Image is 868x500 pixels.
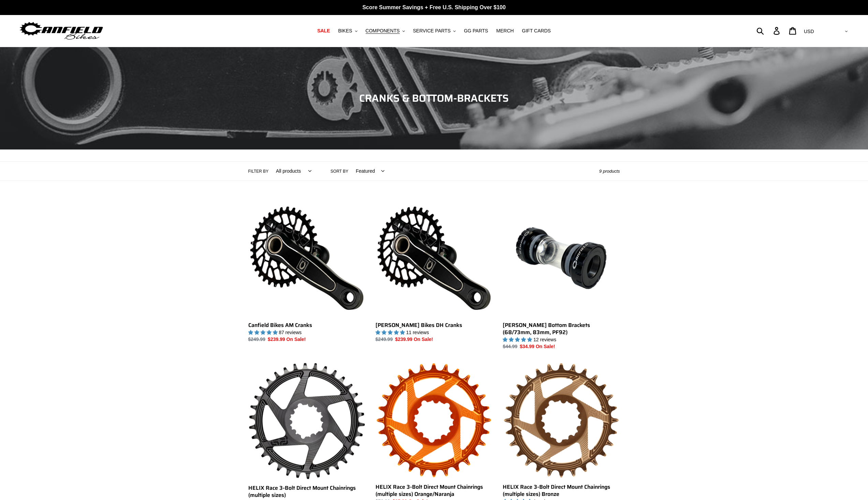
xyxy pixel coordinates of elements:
[19,20,104,42] img: Canfield Bikes
[518,26,554,35] a: GIFT CARDS
[366,28,400,34] span: COMPONENTS
[413,28,451,34] span: SERVICE PARTS
[760,23,778,38] input: Search
[493,26,517,35] a: MERCH
[314,26,333,35] a: SALE
[330,168,348,174] label: Sort by
[460,26,491,35] a: GG PARTS
[362,26,408,35] button: COMPONENTS
[464,28,488,34] span: GG PARTS
[335,26,361,35] button: BIKES
[599,169,620,174] span: 9 products
[410,26,459,35] button: SERVICE PARTS
[317,28,330,34] span: SALE
[359,90,509,106] span: CRANKS & BOTTOM-BRACKETS
[338,28,352,34] span: BIKES
[496,28,514,34] span: MERCH
[522,28,551,34] span: GIFT CARDS
[248,168,269,174] label: Filter by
